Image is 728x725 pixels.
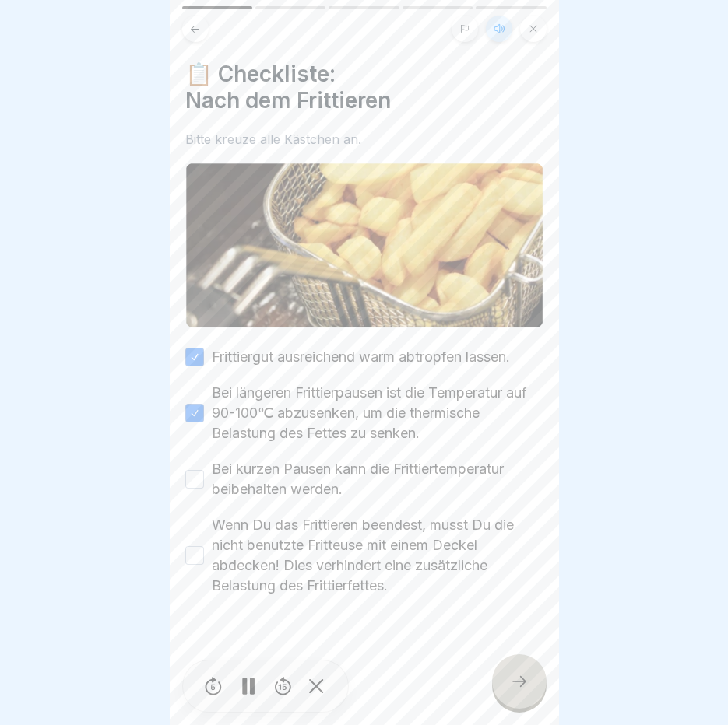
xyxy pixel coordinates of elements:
[212,347,510,367] label: Frittiergut ausreichend warm abtropfen lassen.
[185,132,543,147] div: Bitte kreuze alle Kästchen an.
[212,515,543,596] label: Wenn Du das Frittieren beendest, musst Du die nicht benutzte Fritteuse mit einem Deckel abdecken!...
[212,459,543,499] label: Bei kurzen Pausen kann die Frittiertemperatur beibehalten werden.
[212,383,543,443] label: Bei längeren Frittierpausen ist die Temperatur auf 90-100℃ abzusenken, um die thermische Belastun...
[185,61,543,114] h4: 📋 Checkliste: Nach dem Frittieren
